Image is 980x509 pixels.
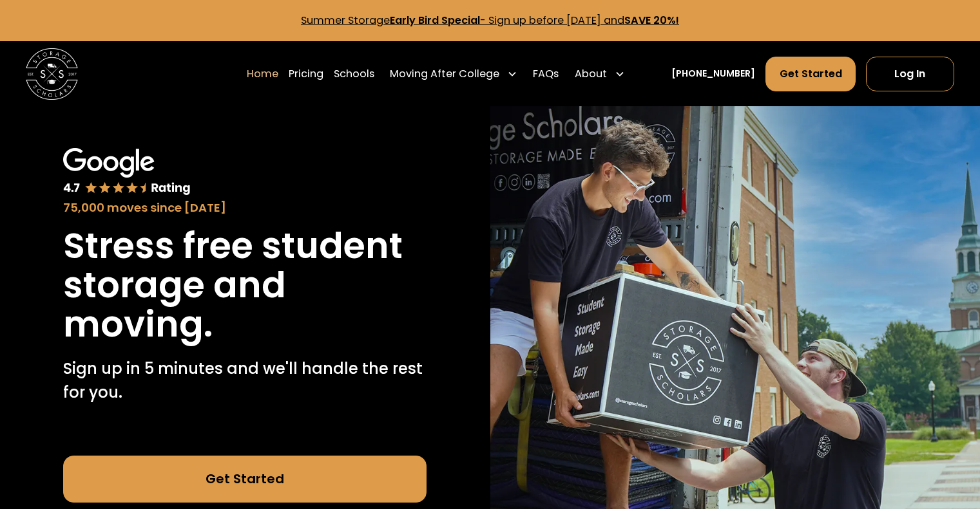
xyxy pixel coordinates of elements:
a: Schools [334,56,374,92]
strong: Early Bird Special [390,13,480,28]
img: Google 4.7 star rating [63,148,190,197]
img: Storage Scholars main logo [26,48,78,100]
div: 75,000 moves since [DATE] [63,199,427,216]
div: About [575,66,607,82]
a: Home [247,56,278,92]
p: Sign up in 5 minutes and we'll handle the rest for you. [63,357,427,404]
a: Log In [866,57,954,91]
div: About [570,56,630,92]
strong: SAVE 20%! [624,13,679,28]
a: FAQs [533,56,559,92]
div: Moving After College [390,66,499,82]
a: [PHONE_NUMBER] [671,67,755,80]
a: Pricing [289,56,323,92]
div: Moving After College [385,56,523,92]
a: Get Started [765,57,855,91]
h1: Stress free student storage and moving. [63,227,427,344]
a: Get Started [63,456,427,502]
a: Summer StorageEarly Bird Special- Sign up before [DATE] andSAVE 20%! [301,13,679,28]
